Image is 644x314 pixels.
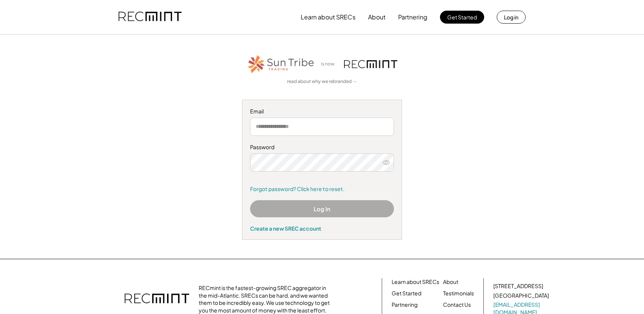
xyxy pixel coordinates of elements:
div: Create a new SREC account [250,225,394,232]
button: Learn about SRECs [301,10,355,25]
img: recmint-logotype%403x.png [118,4,182,30]
a: Partnering [392,301,418,309]
img: recmint-logotype%403x.png [344,60,397,68]
div: is now [319,61,340,67]
a: Get Started [392,290,421,297]
img: STT_Horizontal_Logo%2B-%2BColor.png [247,54,315,75]
img: recmint-logotype%403x.png [124,286,189,312]
a: About [443,278,458,286]
div: [GEOGRAPHIC_DATA] [493,292,549,300]
div: [STREET_ADDRESS] [493,282,543,290]
button: Get Started [440,11,484,24]
a: read about why we rebranded → [287,78,357,85]
button: Log In [250,200,394,217]
button: Partnering [398,10,427,25]
a: Forgot password? Click here to reset. [250,185,394,193]
a: Learn about SRECs [392,278,439,286]
a: Testimonials [443,290,474,297]
div: RECmint is the fastest-growing SREC aggregator in the mid-Atlantic. SRECs can be hard, and we wan... [199,284,334,314]
button: About [368,10,386,25]
div: Password [250,143,394,151]
div: Email [250,108,394,115]
button: Log in [497,11,526,24]
a: Contact Us [443,301,471,309]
